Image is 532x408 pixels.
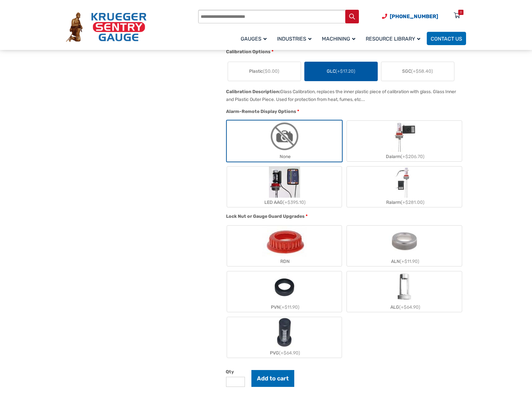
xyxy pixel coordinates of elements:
[347,271,462,312] label: ALG
[366,36,420,42] span: Resource Library
[273,31,318,46] a: Industries
[399,304,420,310] span: (+$64.90)
[226,89,456,102] div: Glass Calibration, replaces the inner plastic piece of calibration with glass. Glass Inner and Pl...
[401,200,424,205] span: (+$281.00)
[227,167,342,207] label: LED AAG
[347,198,462,207] div: Ralarm
[263,68,279,74] span: ($0.00)
[226,377,245,387] input: Product quantity
[382,12,438,20] a: Phone Number (920) 434-8860
[318,31,362,46] a: Machining
[400,259,419,264] span: (+$11.90)
[226,214,305,219] span: Lock Nut or Gauge Guard Upgrades
[401,154,424,159] span: (+$206.70)
[347,121,462,161] label: Dalarm
[241,36,267,42] span: Gauges
[251,370,294,387] button: Add to cart
[297,108,299,115] abbr: required
[283,200,306,205] span: (+$395.10)
[347,226,462,266] label: ALN
[277,36,311,42] span: Industries
[226,49,271,55] span: Calibration Options
[226,89,280,94] span: Calibration Description:
[347,167,462,207] label: Ralarm
[227,152,342,161] div: None
[227,257,342,266] div: RDN
[227,303,342,312] div: PVN
[306,213,308,220] abbr: required
[431,36,462,42] span: Contact Us
[322,36,355,42] span: Machining
[227,348,342,358] div: PVG
[227,317,342,358] label: PVG
[390,13,438,19] span: [PHONE_NUMBER]
[227,271,342,312] label: PVN
[347,152,462,161] div: Dalarm
[327,68,355,75] span: GLC
[249,68,279,75] span: Plastic
[336,68,355,74] span: (+$17.20)
[280,304,299,310] span: (+$11.90)
[362,31,427,46] a: Resource Library
[402,68,433,75] span: SGC
[227,198,342,207] div: LED AAG
[227,226,342,266] label: RDN
[226,109,296,114] span: Alarm-Remote Display Options
[347,303,462,312] div: ALG
[411,68,433,74] span: (+$58.40)
[279,350,300,356] span: (+$64.90)
[227,121,342,161] label: None
[66,12,146,42] img: Krueger Sentry Gauge
[272,48,273,55] abbr: required
[347,257,462,266] div: ALN
[237,31,273,46] a: Gauges
[460,10,462,15] div: 0
[427,32,466,45] a: Contact Us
